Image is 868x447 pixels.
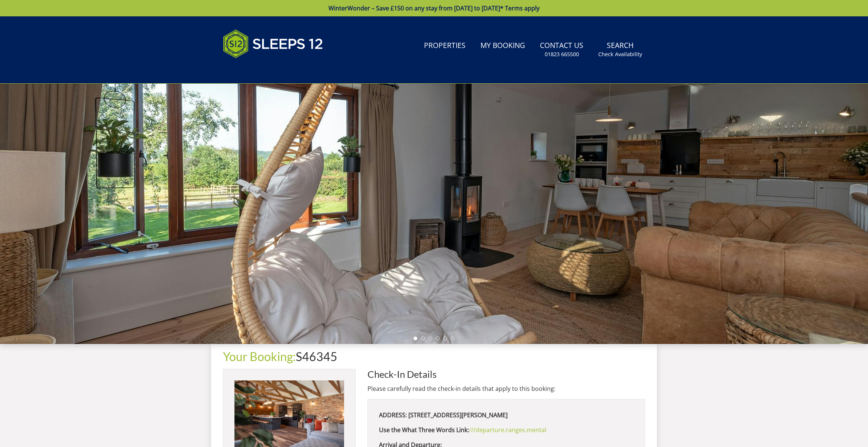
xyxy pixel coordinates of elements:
a: Contact Us01823 665500 [537,38,586,62]
small: Check Availability [598,51,642,58]
iframe: Customer reviews powered by Trustpilot [219,67,297,73]
a: Your Booking: [223,349,296,364]
p: Please carefully read the check-in details that apply to this booking: [367,384,645,393]
h2: Check-In Details [367,369,645,379]
small: 01823 665500 [545,51,579,58]
a: My Booking [477,38,528,54]
a: ///departure.ranges.mental [469,426,546,434]
a: Properties [421,38,469,54]
a: SearchCheck Availability [595,38,645,62]
strong: ADDRESS: [STREET_ADDRESS][PERSON_NAME] [379,411,508,419]
h1: S46345 [223,350,645,363]
img: Sleeps 12 [223,25,323,62]
strong: Use the What Three Words Link:​ [379,426,469,434]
